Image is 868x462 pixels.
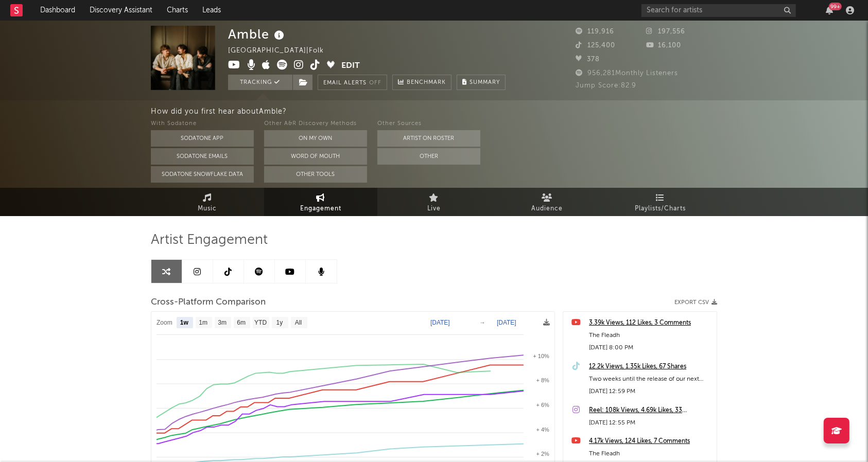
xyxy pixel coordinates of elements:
[151,234,268,246] span: Artist Engagement
[576,82,636,89] span: Jump Score: 82.9
[276,319,283,327] text: 1y
[589,329,711,342] div: The Fleadh
[180,319,189,327] text: 1w
[536,402,550,408] text: + 6%
[589,342,711,354] div: [DATE] 8:00 PM
[228,75,292,90] button: Tracking
[377,118,480,130] div: Other Sources
[151,130,254,147] button: Sodatone App
[264,148,367,165] button: Word Of Mouth
[647,28,686,35] span: 197,556
[237,319,246,327] text: 6m
[198,203,217,215] span: Music
[497,319,516,326] text: [DATE]
[589,317,711,329] a: 3.39k Views, 112 Likes, 3 Comments
[479,319,485,326] text: →
[369,80,381,86] em: Off
[318,75,387,90] button: Email AlertsOff
[151,296,266,309] span: Cross-Platform Comparison
[491,188,604,216] a: Audience
[532,203,563,215] span: Audience
[647,42,682,49] span: 16,100
[427,203,441,215] span: Live
[151,105,868,118] div: How did you first hear about Amble ?
[604,188,717,216] a: Playlists/Charts
[576,56,600,63] span: 378
[576,70,678,77] span: 956,281 Monthly Listeners
[157,319,172,327] text: Zoom
[264,166,367,183] button: Other Tools
[589,361,711,373] a: 12.2k Views, 1.35k Likes, 67 Shares
[377,148,480,165] button: Other
[576,28,614,35] span: 119,916
[533,353,550,359] text: + 10%
[407,77,446,89] span: Benchmark
[589,404,711,417] a: Reel: 108k Views, 4.69k Likes, 33 Comments
[228,26,287,43] div: Amble
[826,6,833,14] button: 99+
[589,385,711,398] div: [DATE] 12:59 PM
[470,80,500,85] span: Summary
[589,373,711,385] div: Two weeks until the release of our next single "Hand Me Downs" [DATE] More announcements to come ...
[151,118,254,130] div: With Sodatone
[300,203,341,215] span: Engagement
[254,319,267,327] text: YTD
[430,319,450,326] text: [DATE]
[576,42,615,49] span: 125,400
[829,3,842,10] div: 99 +
[151,188,264,216] a: Music
[536,451,550,457] text: + 2%
[151,166,254,183] button: Sodatone Snowflake Data
[218,319,227,327] text: 3m
[641,4,796,17] input: Search for artists
[151,148,254,165] button: Sodatone Emails
[457,75,506,90] button: Summary
[536,378,550,384] text: + 8%
[589,417,711,429] div: [DATE] 12:55 PM
[341,60,360,73] button: Edit
[264,188,377,216] a: Engagement
[377,130,480,147] button: Artist on Roster
[264,118,367,130] div: Other A&R Discovery Methods
[199,319,207,327] text: 1m
[589,448,711,460] div: The Fleadh
[377,188,491,216] a: Live
[392,75,452,90] a: Benchmark
[674,299,717,306] button: Export CSV
[635,203,686,215] span: Playlists/Charts
[536,427,550,433] text: + 4%
[589,435,711,448] a: 4.17k Views, 124 Likes, 7 Comments
[295,319,302,327] text: All
[228,45,336,57] div: [GEOGRAPHIC_DATA] | Folk
[264,130,367,147] button: On My Own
